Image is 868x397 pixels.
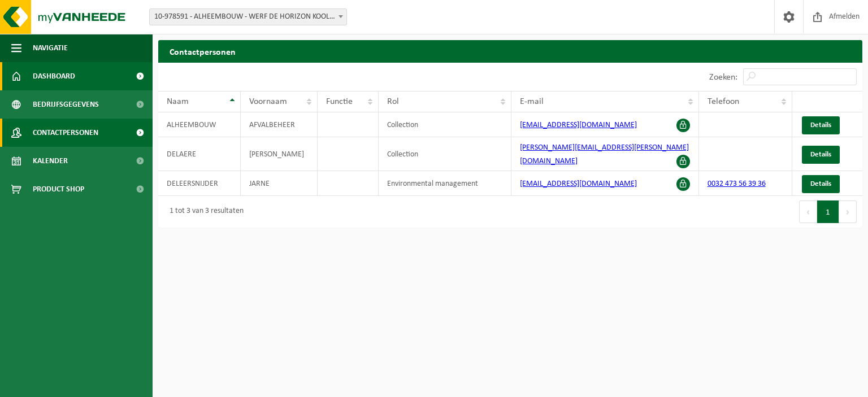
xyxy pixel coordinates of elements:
[810,180,831,187] span: Details
[241,137,318,171] td: [PERSON_NAME]
[802,175,840,193] a: Details
[167,97,189,106] span: Naam
[708,180,766,188] a: 0032 473 56 39 36
[520,121,637,129] a: [EMAIL_ADDRESS][DOMAIN_NAME]
[150,9,346,25] span: 10-978591 - ALHEEMBOUW - WERF DE HORIZON KOOLSKAMP WSH0045 - KOOLSKAMP
[158,171,241,196] td: DELEERSNIJDER
[802,116,840,134] a: Details
[158,112,241,137] td: ALHEEMBOUW
[326,97,353,106] span: Functie
[33,175,84,203] span: Product Shop
[379,112,511,137] td: Collection
[33,90,99,119] span: Bedrijfsgegevens
[379,171,511,196] td: Environmental management
[33,119,98,147] span: Contactpersonen
[520,97,544,106] span: E-mail
[33,62,75,90] span: Dashboard
[839,200,857,223] button: Next
[520,180,637,188] a: [EMAIL_ADDRESS][DOMAIN_NAME]
[379,137,511,171] td: Collection
[249,97,287,106] span: Voornaam
[241,112,318,137] td: AFVALBEHEER
[33,34,68,62] span: Navigatie
[810,121,831,129] span: Details
[802,146,840,164] a: Details
[158,137,241,171] td: DELAERE
[817,200,839,223] button: 1
[149,8,347,25] span: 10-978591 - ALHEEMBOUW - WERF DE HORIZON KOOLSKAMP WSH0045 - KOOLSKAMP
[709,73,737,82] label: Zoeken:
[387,97,399,106] span: Rol
[241,171,318,196] td: JARNE
[520,143,689,165] a: [PERSON_NAME][EMAIL_ADDRESS][PERSON_NAME][DOMAIN_NAME]
[799,200,817,223] button: Previous
[158,40,862,62] h2: Contactpersonen
[33,147,68,175] span: Kalender
[164,202,244,222] div: 1 tot 3 van 3 resultaten
[708,97,739,106] span: Telefoon
[810,151,831,158] span: Details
